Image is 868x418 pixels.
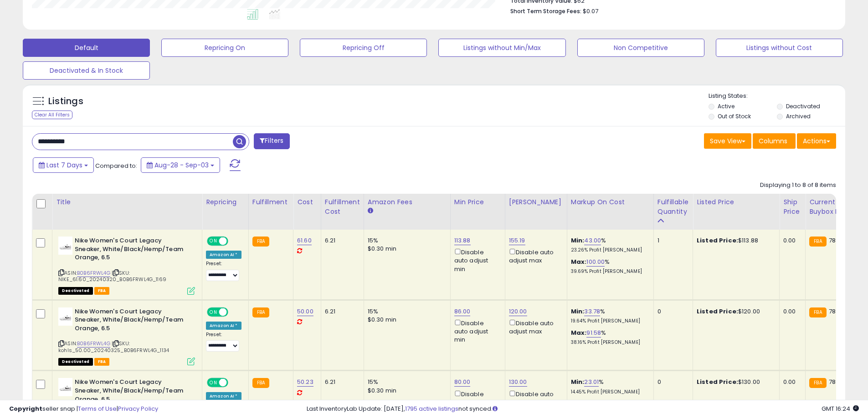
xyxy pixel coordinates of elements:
span: 2025-09-11 16:24 GMT [822,404,859,413]
span: 78 [829,307,836,316]
a: 130.00 [509,378,527,387]
b: Listed Price: [697,236,738,245]
th: The percentage added to the cost of goods (COGS) that forms the calculator for Min & Max prices. [567,194,653,230]
div: ASIN: [58,237,195,294]
span: Compared to: [95,161,137,170]
div: Last InventoryLab Update: [DATE], not synced. [307,405,859,413]
div: % [571,329,647,346]
button: Non Competitive [577,39,704,57]
a: 86.00 [454,307,471,316]
div: Displaying 1 to 8 of 8 items [760,181,836,190]
div: 1 [657,237,686,245]
a: B0B6FRWL4G [77,340,110,347]
div: 0 [657,378,686,386]
button: Repricing On [161,39,288,57]
span: Columns [759,136,787,146]
button: Default [23,39,150,57]
div: % [571,237,647,253]
span: ON [208,237,219,245]
b: Min: [571,236,585,245]
a: 120.00 [509,307,527,316]
a: Terms of Use [78,404,117,413]
a: 1795 active listings [405,404,458,413]
div: 6.21 [325,307,357,316]
button: Deactivated & In Stock [23,61,150,80]
div: Listed Price [697,197,776,207]
div: Repricing [206,197,245,207]
span: ON [208,308,219,316]
p: Listing States: [709,92,845,101]
div: Cost [297,197,317,207]
button: Listings without Min/Max [438,39,565,57]
a: 155.19 [509,236,525,245]
div: Preset: [206,332,241,352]
span: | SKU: kohls_50.00_20240325_B0B6FRWL4G_1134 [58,340,169,353]
div: Disable auto adjust max [509,247,560,265]
span: Last 7 Days [46,161,82,170]
small: Amazon Fees. [368,207,373,215]
div: Amazon Fees [368,197,447,207]
div: Disable auto adjust min [454,247,498,273]
small: FBA [809,237,826,247]
small: FBA [252,378,269,388]
small: FBA [809,378,826,388]
button: Columns [753,133,796,149]
a: 50.23 [297,378,313,387]
p: 23.26% Profit [PERSON_NAME] [571,247,647,253]
a: 33.78 [584,307,600,316]
div: $130.00 [697,378,772,386]
div: 6.21 [325,378,357,386]
b: Listed Price: [697,378,738,386]
div: [PERSON_NAME] [509,197,563,207]
b: Listed Price: [697,307,738,316]
div: Disable auto adjust min [454,318,498,344]
div: $120.00 [697,307,772,316]
strong: Copyright [9,404,42,413]
div: ASIN: [58,307,195,365]
div: Title [56,197,198,207]
a: 61.60 [297,236,312,245]
div: $0.30 min [368,245,443,253]
span: FBA [94,287,110,295]
div: Disable auto adjust min [454,389,498,415]
div: Markup on Cost [571,197,650,207]
span: All listings that are unavailable for purchase on Amazon for any reason other than out-of-stock [58,358,93,366]
span: OFF [227,308,241,316]
div: Fulfillment [252,197,289,207]
a: Privacy Policy [118,404,158,413]
button: Actions [797,133,836,149]
small: FBA [809,307,826,317]
b: Max: [571,328,587,337]
div: 15% [368,307,443,316]
div: 15% [368,378,443,386]
a: 91.58 [586,328,601,337]
b: Max: [571,257,587,266]
div: $113.88 [697,237,772,245]
label: Active [718,102,734,110]
small: FBA [252,237,269,247]
b: Short Term Storage Fees: [510,7,581,15]
a: 43.00 [584,236,601,245]
div: $0.30 min [368,316,443,324]
div: % [571,307,647,324]
img: 21PkIKfSKOL._SL40_.jpg [58,307,72,326]
button: Last 7 Days [33,157,94,173]
h5: Listings [48,95,83,108]
div: $0.30 min [368,387,443,395]
button: Listings without Cost [716,39,843,57]
a: 113.88 [454,236,471,245]
b: Nike Women's Court Legacy Sneaker, White/Black/Hemp/Team Orange, 6.5 [75,307,185,335]
div: Ship Price [783,197,801,217]
div: 0.00 [783,378,798,386]
img: 21PkIKfSKOL._SL40_.jpg [58,237,72,255]
b: Nike Women's Court Legacy Sneaker, White/Black/Hemp/Team Orange, 6.5 [75,237,185,264]
button: Save View [704,133,751,149]
div: 6.21 [325,237,357,245]
span: All listings that are unavailable for purchase on Amazon for any reason other than out-of-stock [58,287,93,295]
a: 80.00 [454,378,471,387]
b: Min: [571,378,585,386]
p: 38.16% Profit [PERSON_NAME] [571,339,647,346]
div: 0.00 [783,307,798,316]
div: Disable auto adjust max [509,318,560,336]
p: 39.69% Profit [PERSON_NAME] [571,268,647,275]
